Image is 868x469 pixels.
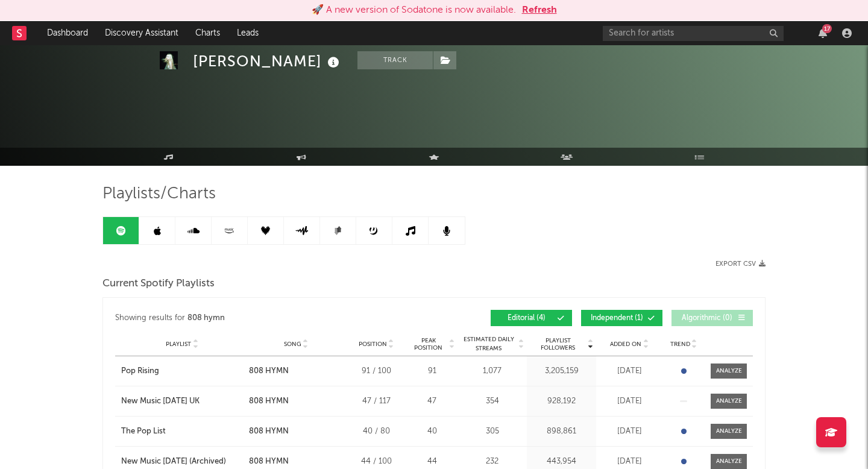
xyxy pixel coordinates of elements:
button: Editorial(4) [491,310,572,326]
div: [DATE] [599,365,659,377]
div: 808 HYMN [249,395,289,408]
span: Current Spotify Playlists [102,277,215,291]
div: [DATE] [599,426,659,438]
span: Position [359,341,387,348]
div: 47 [409,395,454,408]
div: 47 / 117 [349,395,403,408]
div: 40 / 80 [349,426,403,438]
div: 1,077 [461,365,524,377]
div: 17 [822,24,832,33]
a: The Pop List [121,426,243,438]
div: 44 [409,456,454,468]
div: 40 [409,426,454,438]
div: Pop Rising [121,365,159,377]
input: Search for artists [603,26,784,41]
span: Trend [670,341,690,348]
span: Algorithmic ( 0 ) [679,315,735,322]
div: 808 HYMN [249,426,289,438]
div: 🚀 A new version of Sodatone is now available. [312,3,516,17]
span: Estimated Daily Streams [461,335,517,353]
div: 91 [409,365,454,377]
span: Peak Position [409,337,447,351]
div: New Music [DATE] (Archived) [121,456,226,468]
button: 17 [819,28,827,38]
button: Algorithmic(0) [671,310,753,326]
button: Export CSV [715,260,766,268]
div: 232 [461,456,524,468]
div: 808 HYMN [249,456,289,468]
div: 354 [461,395,524,408]
span: Independent ( 1 ) [589,315,644,322]
div: [DATE] [599,456,659,468]
div: 443,954 [530,456,593,468]
div: 928,192 [530,395,593,408]
a: Leads [228,21,267,45]
button: Refresh [522,3,557,17]
span: Song [284,341,301,348]
a: Pop Rising [121,365,243,377]
div: 808 hymn [187,311,225,326]
div: Showing results for [115,310,434,326]
div: New Music [DATE] UK [121,395,200,408]
div: 808 HYMN [249,365,289,377]
span: Added On [610,341,641,348]
div: 91 / 100 [349,365,403,377]
a: Discovery Assistant [96,21,187,45]
div: 898,861 [530,426,593,438]
span: Playlist [166,341,191,348]
a: Charts [187,21,228,45]
div: [DATE] [599,395,659,408]
div: 3,205,159 [530,365,593,377]
div: The Pop List [121,426,166,438]
span: Editorial ( 4 ) [498,315,554,322]
div: 305 [461,426,524,438]
span: Playlists/Charts [102,187,216,201]
div: [PERSON_NAME] [193,51,342,71]
span: Playlist Followers [530,337,586,351]
a: New Music [DATE] (Archived) [121,456,243,468]
button: Track [357,51,433,69]
a: New Music [DATE] UK [121,395,243,408]
div: 44 / 100 [349,456,403,468]
button: Independent(1) [581,310,662,326]
a: Dashboard [39,21,96,45]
